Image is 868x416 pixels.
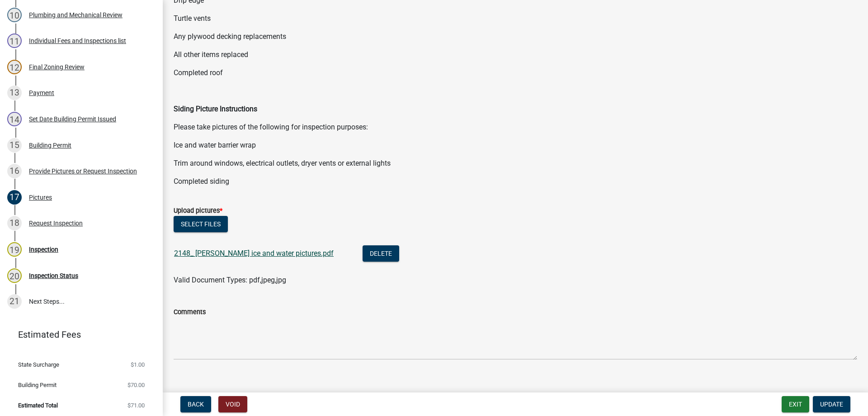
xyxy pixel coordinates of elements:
[29,38,126,44] div: Individual Fees and Inspections list
[29,142,71,148] div: Building Permit
[820,401,843,408] span: Update
[174,49,857,60] p: All other items replaced
[174,249,334,258] a: 2148_ [PERSON_NAME] ice and water pictures.pdf
[29,90,54,96] div: Payment
[363,245,399,262] button: Delete
[29,12,123,18] div: Plumbing and Mechanical Review
[7,164,22,178] div: 16
[174,13,857,24] p: Turtle vents
[7,33,22,48] div: 11
[174,140,857,151] p: Ice and water barrier wrap
[174,208,222,214] label: Upload pictures
[174,158,857,169] p: Trim around windows, electrical outlets, dryer vents or external lights
[7,294,22,309] div: 21
[7,325,148,344] a: Estimated Fees
[7,138,22,153] div: 15
[7,190,22,205] div: 17
[7,216,22,230] div: 18
[218,396,247,412] button: Void
[174,31,857,42] p: Any plywood decking replacements
[29,220,83,226] div: Request Inspection
[782,396,809,412] button: Exit
[131,362,145,368] span: $1.00
[174,122,857,133] p: Please take pictures of the following for inspection purposes:
[180,396,211,412] button: Back
[174,105,257,113] strong: Siding Picture Instructions
[29,64,85,70] div: Final Zoning Review
[18,402,58,408] span: Estimated Total
[7,86,22,100] div: 13
[174,176,857,187] p: Completed siding
[18,382,57,388] span: Building Permit
[7,60,22,74] div: 12
[174,67,857,78] p: Completed roof
[29,273,78,279] div: Inspection Status
[7,8,22,22] div: 10
[29,194,52,201] div: Pictures
[813,396,850,412] button: Update
[7,242,22,257] div: 19
[188,401,204,408] span: Back
[7,112,22,126] div: 14
[363,250,399,258] wm-modal-confirm: Delete Document
[174,276,286,284] span: Valid Document Types: pdf,jpeg,jpg
[7,268,22,283] div: 20
[29,116,116,122] div: Set Date Building Permit Issued
[18,362,59,368] span: State Surcharge
[29,168,137,174] div: Provide Pictures or Request Inspection
[174,309,206,316] label: Comments
[127,402,145,408] span: $71.00
[29,246,58,253] div: Inspection
[174,216,228,232] button: Select files
[127,382,145,388] span: $70.00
